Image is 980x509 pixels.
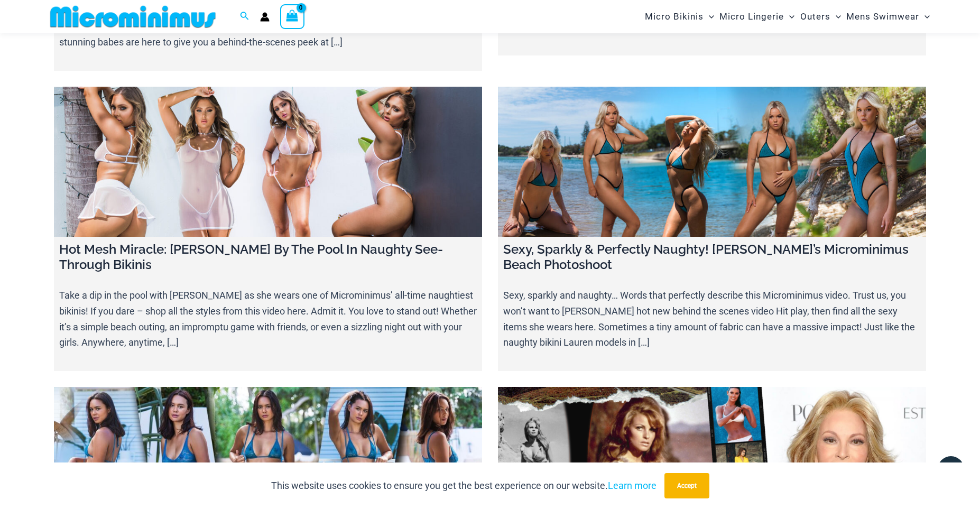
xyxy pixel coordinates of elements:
a: Account icon link [260,12,270,22]
button: Accept [664,473,709,498]
p: Sexy, sparkly and naughty… Words that perfectly describe this Microminimus video. Trust us, you w... [503,288,921,350]
span: Menu Toggle [784,3,794,30]
img: MM SHOP LOGO FLAT [46,5,220,29]
h4: Sexy, Sparkly & Perfectly Naughty! [PERSON_NAME]’s Microminimus Beach Photoshoot [503,242,921,273]
a: Search icon link [240,10,249,23]
a: Learn more [608,480,657,491]
a: Micro BikinisMenu ToggleMenu Toggle [642,3,717,30]
p: Take a dip in the pool with [PERSON_NAME] as she wears one of Microminimus’ all-time naughtiest b... [59,288,477,350]
a: Sexy, Sparkly & Perfectly Naughty! Lauren’s Microminimus Beach Photoshoot [498,87,926,237]
span: Menu Toggle [704,3,714,30]
a: View Shopping Cart, empty [280,4,304,29]
span: Menu Toggle [830,3,841,30]
a: OutersMenu ToggleMenu Toggle [798,3,844,30]
span: Micro Lingerie [719,3,784,30]
span: Menu Toggle [919,3,930,30]
a: Hot Mesh Miracle: Jadey Sizzles By The Pool In Naughty See-Through Bikinis [54,87,482,237]
p: This website uses cookies to ensure you get the best experience on our website. [271,478,657,494]
nav: Site Navigation [641,2,934,32]
span: Outers [800,3,830,30]
a: Micro LingerieMenu ToggleMenu Toggle [717,3,797,30]
h4: Hot Mesh Miracle: [PERSON_NAME] By The Pool In Naughty See-Through Bikinis [59,242,477,273]
span: Micro Bikinis [645,3,704,30]
a: Mens SwimwearMenu ToggleMenu Toggle [844,3,932,30]
span: Mens Swimwear [846,3,919,30]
